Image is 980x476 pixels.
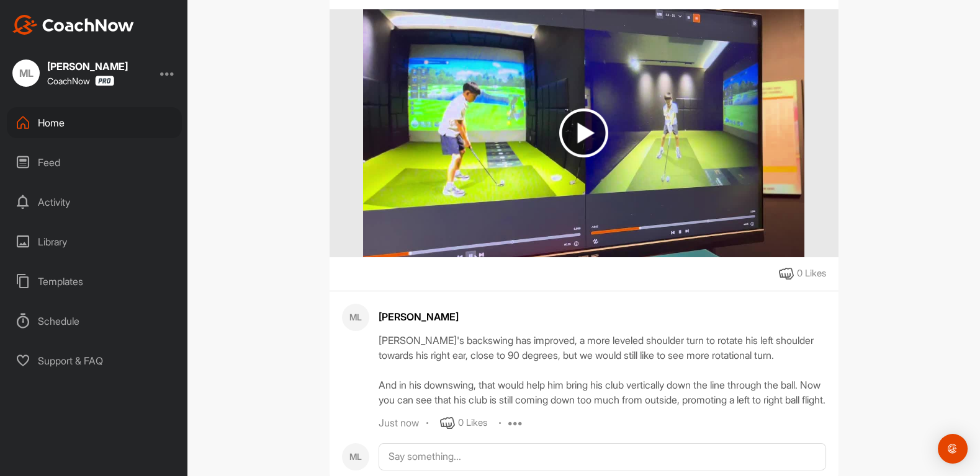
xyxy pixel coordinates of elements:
div: Home [7,107,182,138]
div: Activity [7,187,182,218]
div: ML [342,304,369,331]
div: Open Intercom Messenger [938,434,968,464]
img: media [363,9,804,257]
div: ML [342,443,369,470]
div: [PERSON_NAME] [379,309,826,324]
img: CoachNow [12,15,134,35]
div: Schedule [7,306,182,337]
div: Templates [7,266,182,297]
div: Support & FAQ [7,345,182,376]
img: CoachNow Pro [95,76,114,86]
div: Just now [379,417,419,430]
div: 0 Likes [797,267,826,281]
div: Feed [7,147,182,178]
img: play [559,108,608,157]
div: 0 Likes [458,416,487,430]
div: Library [7,226,182,257]
div: CoachNow [47,76,114,86]
div: [PERSON_NAME] [47,61,128,71]
div: ML [12,59,40,87]
div: [PERSON_NAME]'s backswing has improved, a more leveled shoulder turn to rotate his left shoulder ... [379,333,826,407]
